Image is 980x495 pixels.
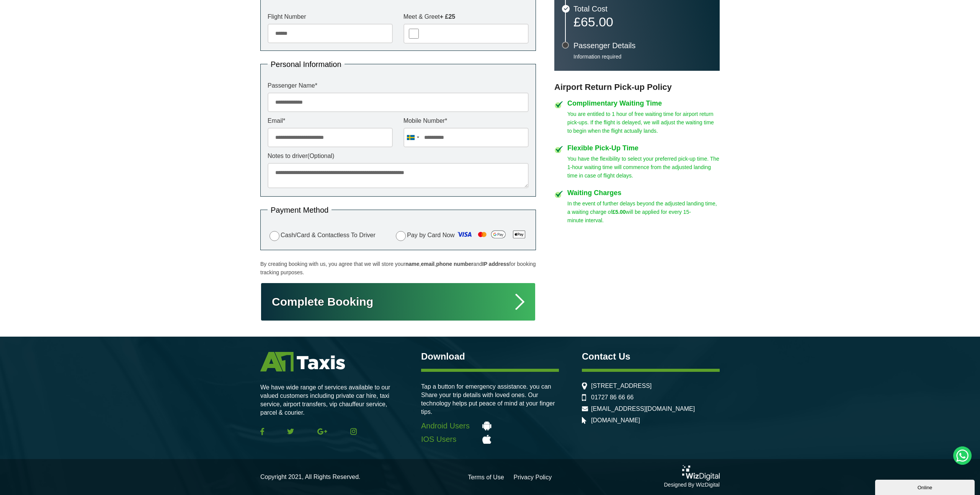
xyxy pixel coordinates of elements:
div: Sweden (Sverige): +46 [404,128,421,147]
a: Privacy Policy [514,474,552,480]
img: Facebook [260,428,264,435]
a: [EMAIL_ADDRESS][DOMAIN_NAME] [591,405,695,412]
li: [STREET_ADDRESS] [582,383,720,389]
img: Wiz Digital [682,465,720,480]
label: Meet & Greet [403,14,529,20]
img: Google Plus [317,428,327,435]
iframe: chat widget [875,478,976,495]
h4: Complimentary Waiting Time [567,100,720,107]
p: You have the flexibility to select your preferred pick-up time. The 1-hour waiting time will comm... [567,155,720,180]
strong: + £25 [440,13,455,20]
button: Complete Booking [260,282,536,321]
label: Pay by Card Now [394,228,529,243]
p: Information required [573,53,712,60]
p: £ [573,16,712,27]
h4: Waiting Charges [567,189,720,196]
img: A1 Taxis St Albans [260,352,345,371]
p: In the event of further delays beyond the adjusted landing time, a waiting charge of will be appl... [567,199,720,225]
p: Designed By WizDigital [664,480,720,489]
h3: Total Cost [573,5,712,13]
img: Twitter [287,428,294,434]
strong: IP address [482,261,510,267]
a: 01727 86 66 66 [591,394,634,401]
label: Flight Number [268,14,393,20]
input: Pay by Card Now [396,231,406,241]
strong: £5.00 [612,209,626,215]
h4: Flexible Pick-Up Time [567,145,720,151]
strong: email [421,261,434,267]
a: Terms of Use [468,474,504,480]
strong: phone number [436,261,473,267]
h3: Airport Return Pick-up Policy [554,82,720,92]
h3: Contact Us [582,352,720,361]
p: You are entitled to 1 hour of free waiting time for airport return pick-ups. If the flight is del... [567,110,720,135]
a: [DOMAIN_NAME] [591,417,640,424]
span: 65.00 [581,15,613,29]
label: Cash/Card & Contactless To Driver [268,230,376,241]
img: Instagram [350,428,357,435]
h3: Passenger Details [573,42,712,49]
span: (Optional) [307,153,334,159]
p: Copyright 2021, All Rights Reserved. [260,473,360,481]
label: Notes to driver [268,153,529,159]
h3: Download [421,352,559,361]
legend: Payment Method [268,206,332,214]
legend: Personal Information [268,60,345,68]
strong: name [405,261,420,267]
p: Tap a button for emergency assistance. you can Share your trip details with loved ones. Our techn... [421,383,559,416]
a: IOS Users [421,435,559,444]
a: Android Users [421,422,559,430]
p: We have wide range of services available to our valued customers including private car hire, taxi... [260,383,398,417]
label: Email [268,118,393,124]
input: Cash/Card & Contactless To Driver [269,231,279,241]
label: Mobile Number [403,118,529,124]
p: By creating booking with us, you agree that we will store your , , and for booking tracking purpo... [260,260,536,277]
label: Passenger Name [268,83,529,89]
